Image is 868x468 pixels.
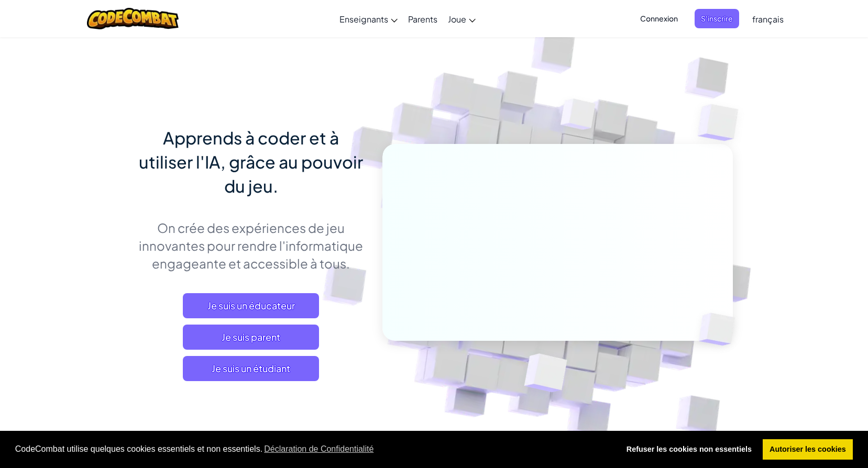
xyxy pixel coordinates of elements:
[136,219,367,272] p: On crée des expériences de jeu innovantes pour rendre l'informatique engageante et accessible à t...
[681,291,760,367] img: Overlap cubes
[695,9,739,28] button: S'inscrire
[443,5,481,33] a: Joue
[339,14,388,25] span: Enseignants
[619,439,759,460] a: deny cookies
[183,293,319,318] a: Je suis un éducateur
[87,8,179,29] img: CodeCombat logo
[541,78,616,156] img: Overlap cubes
[183,325,319,350] a: Je suis parent
[763,439,853,460] a: allow cookies
[752,14,784,25] span: français
[747,5,789,33] a: français
[634,9,684,28] button: Connexion
[677,79,767,167] img: Overlap cubes
[15,441,611,457] span: CodeCombat utilise quelques cookies essentiels et non essentiels.
[183,356,319,381] button: Je suis un étudiant
[403,5,443,33] a: Parents
[262,441,375,457] a: learn more about cookies
[498,331,592,418] img: Overlap cubes
[448,14,466,25] span: Joue
[334,5,403,33] a: Enseignants
[139,127,363,196] span: Apprends à coder et à utiliser l'IA, grâce au pouvoir du jeu.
